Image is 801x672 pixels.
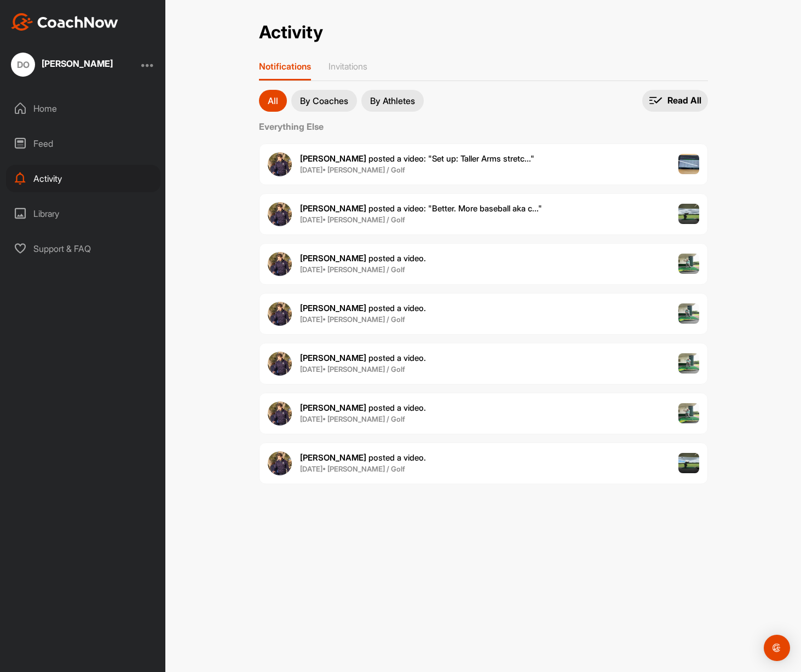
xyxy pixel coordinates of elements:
p: All [268,96,278,105]
img: user avatar [268,302,292,326]
b: [DATE] • [PERSON_NAME] / Golf [300,215,405,224]
img: user avatar [268,451,292,475]
span: posted a video . [300,353,426,363]
b: [PERSON_NAME] [300,403,366,413]
b: [PERSON_NAME] [300,353,366,363]
div: Support & FAQ [6,235,160,262]
b: [DATE] • [PERSON_NAME] / Golf [300,265,405,274]
p: By Athletes [370,96,415,105]
b: [PERSON_NAME] [300,452,366,463]
p: Invitations [329,61,367,72]
div: Feed [6,130,160,157]
span: posted a video . [300,452,426,463]
img: post image [678,303,699,324]
b: [PERSON_NAME] [300,153,366,164]
div: Open Intercom Messenger [764,635,790,661]
p: By Coaches [300,96,348,105]
span: posted a video : " Set up: Taller Arms stretc... " [300,153,534,164]
img: user avatar [268,152,292,176]
img: CoachNow [11,13,118,31]
b: [DATE] • [PERSON_NAME] / Golf [300,365,405,374]
img: post image [678,453,699,474]
div: Home [6,95,160,122]
button: By Coaches [291,90,357,112]
p: Read All [667,95,701,106]
b: [PERSON_NAME] [300,203,366,214]
img: post image [678,254,699,274]
img: post image [678,154,699,175]
p: Notifications [259,61,311,72]
img: post image [678,353,699,374]
img: post image [678,204,699,225]
button: By Athletes [361,90,424,112]
img: post image [678,403,699,424]
img: user avatar [268,352,292,376]
div: Activity [6,165,160,192]
b: [DATE] • [PERSON_NAME] / Golf [300,415,405,423]
span: posted a video . [300,303,426,313]
span: posted a video : " Better. More baseball aka c... " [300,203,542,214]
h2: Activity [259,22,323,43]
img: user avatar [268,401,292,426]
b: [PERSON_NAME] [300,303,366,313]
label: Everything Else [259,120,708,133]
span: posted a video . [300,403,426,413]
b: [DATE] • [PERSON_NAME] / Golf [300,165,405,174]
div: Library [6,200,160,227]
b: [DATE] • [PERSON_NAME] / Golf [300,315,405,324]
div: [PERSON_NAME] [42,59,113,68]
b: [DATE] • [PERSON_NAME] / Golf [300,464,405,473]
b: [PERSON_NAME] [300,253,366,263]
img: user avatar [268,202,292,226]
div: DO [11,53,35,77]
button: All [259,90,287,112]
span: posted a video . [300,253,426,263]
img: user avatar [268,252,292,276]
